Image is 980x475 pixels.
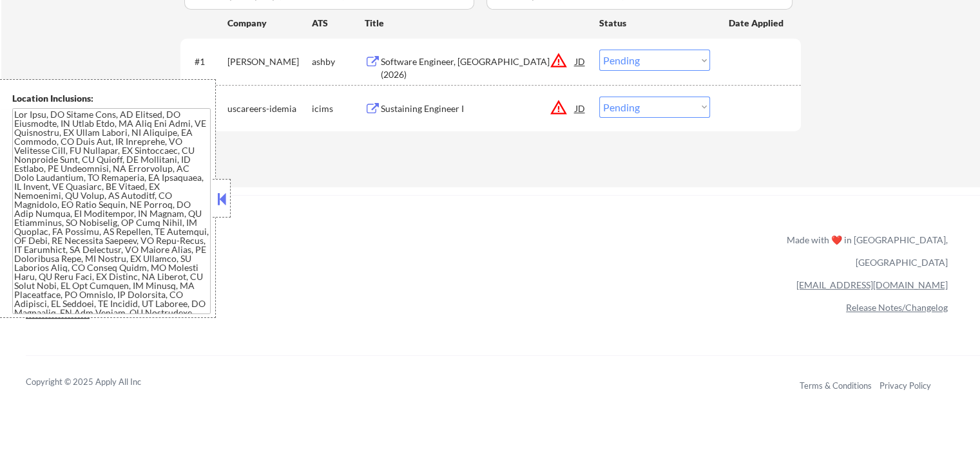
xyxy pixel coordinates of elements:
[381,102,575,115] div: Sustaining Engineer I
[550,51,568,70] button: warning_amber
[879,380,931,391] a: Privacy Policy
[227,17,312,30] div: Company
[227,55,312,68] div: [PERSON_NAME]
[846,302,948,313] a: Release Notes/Changelog
[574,97,587,120] div: JD
[729,17,785,30] div: Date Applied
[26,376,174,389] div: Copyright © 2025 Apply All Inc
[312,102,365,115] div: icims
[381,55,575,80] div: Software Engineer, [GEOGRAPHIC_DATA] (2026)
[227,102,312,115] div: uscareers-idemia
[800,380,872,391] a: Terms & Conditions
[550,98,568,116] button: warning_amber
[574,50,587,73] div: JD
[599,11,710,34] div: Status
[365,17,587,30] div: Title
[312,17,365,30] div: ATS
[12,92,211,105] div: Location Inclusions:
[312,55,365,68] div: ashby
[26,247,517,260] a: Refer & earn free applications 👯‍♀️
[195,55,217,68] div: #1
[796,279,948,290] a: [EMAIL_ADDRESS][DOMAIN_NAME]
[782,228,948,274] div: Made with ❤️ in [GEOGRAPHIC_DATA], [GEOGRAPHIC_DATA]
